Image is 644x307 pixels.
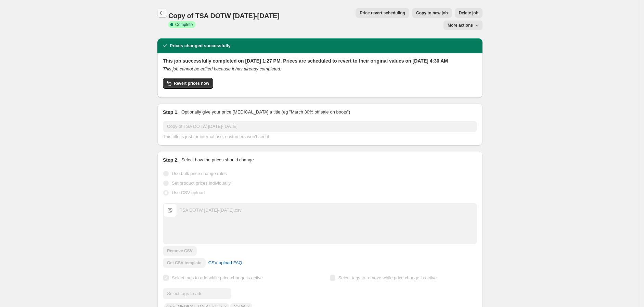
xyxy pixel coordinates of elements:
[163,157,179,163] h2: Step 2.
[163,288,231,299] input: Select tags to add
[459,10,478,16] span: Delete job
[412,8,452,18] button: Copy to new job
[455,8,482,18] button: Delete job
[181,109,350,116] p: Optionally give your price [MEDICAL_DATA] a title (eg "March 30% off sale on boots")
[163,78,213,89] button: Revert prices now
[172,275,263,280] span: Select tags to add while price change is active
[174,81,209,86] span: Revert prices now
[163,121,477,132] input: 30% off holiday sale
[163,57,477,64] h2: This job successfully completed on [DATE] 1:27 PM. Prices are scheduled to revert to their origin...
[338,275,437,280] span: Select tags to remove while price change is active
[181,157,254,163] p: Select how the prices should change
[170,42,231,49] h2: Prices changed successfully
[180,207,242,214] div: TSA DOTW [DATE]-[DATE].csv
[360,10,405,16] span: Price revert scheduling
[175,22,193,27] span: Complete
[172,171,227,176] span: Use bulk price change rules
[356,8,409,18] button: Price revert scheduling
[168,12,280,19] span: Copy of TSA DOTW [DATE]-[DATE]
[416,10,448,16] span: Copy to new job
[204,257,246,268] a: CSV upload FAQ
[157,8,167,18] button: Price change jobs
[443,21,482,30] button: More actions
[163,109,179,116] h2: Step 1.
[163,134,269,139] span: This title is just for internal use, customers won't see it
[172,181,231,186] span: Set product prices individually
[208,259,242,266] span: CSV upload FAQ
[163,66,281,71] i: This job cannot be edited because it has already completed.
[172,190,205,195] span: Use CSV upload
[448,23,473,28] span: More actions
